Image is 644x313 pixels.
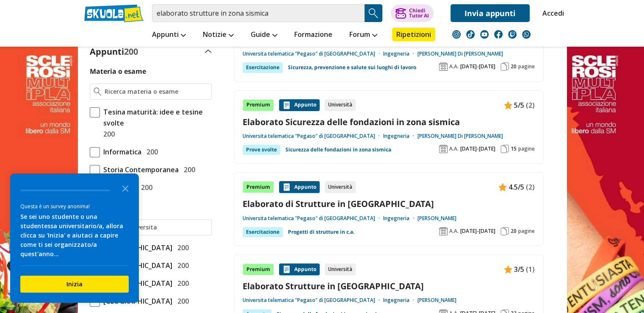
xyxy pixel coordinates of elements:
[511,63,517,70] span: 20
[325,181,356,193] div: Università
[288,62,416,73] a: Sicurezza, prevenzione e salute sui luoghi di lavoro
[105,223,207,232] input: Ricerca universita
[518,228,535,235] span: pagine
[417,215,456,222] a: [PERSON_NAME]
[439,62,448,71] img: Anno accademico
[449,228,459,235] span: A.A.
[243,280,535,292] a: Elaborato Strutture in [GEOGRAPHIC_DATA]
[383,297,417,304] a: Ingegneria
[518,145,535,152] span: pagine
[417,297,456,304] a: [PERSON_NAME]
[138,182,152,193] span: 200
[460,63,495,70] span: [DATE]-[DATE]
[282,101,291,109] img: Appunti contenuto
[282,265,291,274] img: Appunti contenuto
[494,30,503,39] img: facebook
[94,87,102,96] img: Ricerca materia o esame
[174,242,189,253] span: 200
[20,212,129,259] div: Se sei uno studente o una studentessa universitario/a, allora clicca su 'Inizia' e aiutaci a capi...
[10,173,139,303] div: Survey
[480,30,489,39] img: youtube
[279,99,320,111] div: Appunto
[243,145,280,155] div: Prove svolte
[504,265,512,274] img: Appunti contenuto
[174,260,189,271] span: 200
[367,7,380,20] img: Cerca appunti, riassunti o versioni
[500,145,509,153] img: Pagine
[526,182,535,193] span: (2)
[526,264,535,275] span: (1)
[279,181,320,193] div: Appunto
[292,28,334,43] a: Formazione
[282,183,291,191] img: Appunti contenuto
[285,145,391,155] a: Sicurezza delle fondazioni in zona sismica
[542,4,560,22] a: Accedi
[500,62,509,71] img: Pagine
[439,227,448,235] img: Anno accademico
[174,296,189,307] span: 200
[498,183,507,191] img: Appunti contenuto
[243,181,274,193] div: Premium
[325,263,356,275] div: Università
[100,106,212,129] span: Tesina maturità: idee e tesine svolte
[325,99,356,111] div: Università
[449,145,459,152] span: A.A.
[508,30,517,39] img: twitch
[409,8,428,18] div: Chiedi Tutor AI
[509,182,524,193] span: 4.5/5
[466,30,475,39] img: tiktok
[511,228,517,235] span: 20
[392,28,435,41] a: Ripetizioni
[383,133,417,140] a: Ingegneria
[100,146,141,157] span: Informatica
[347,28,379,43] a: Forum
[288,227,354,237] a: Progetti di strutture in c.a.
[105,87,207,96] input: Ricerca materia o esame
[511,145,517,152] span: 15
[201,28,236,43] a: Notizie
[249,28,279,43] a: Guide
[460,145,495,152] span: [DATE]-[DATE]
[500,227,509,235] img: Pagine
[504,101,512,109] img: Appunti contenuto
[417,133,503,140] a: [PERSON_NAME] Di [PERSON_NAME]
[243,50,383,57] a: Universita telematica "Pegaso" di [GEOGRAPHIC_DATA]
[243,227,283,237] div: Esercitazione
[383,215,417,222] a: Ingegneria
[526,100,535,111] span: (2)
[90,46,138,57] label: Appunti
[243,62,283,73] div: Esercitazione
[383,50,417,57] a: Ingegneria
[124,46,138,57] span: 200
[90,67,146,76] label: Materia o esame
[522,30,531,39] img: WhatsApp
[451,4,530,22] a: Invia appunti
[365,4,382,22] button: Search Button
[460,228,495,235] span: [DATE]-[DATE]
[150,28,188,43] a: Appunti
[243,99,274,111] div: Premium
[243,297,383,304] a: Universita telematica "Pegaso" di [GEOGRAPHIC_DATA]
[180,164,195,175] span: 200
[243,263,274,275] div: Premium
[243,215,383,222] a: Universita telematica "Pegaso" di [GEOGRAPHIC_DATA]
[452,30,461,39] img: instagram
[417,50,503,57] a: [PERSON_NAME] Di [PERSON_NAME]
[391,4,434,22] button: ChiediTutor AI
[514,100,524,111] span: 5/5
[143,146,158,157] span: 200
[449,63,459,70] span: A.A.
[205,50,212,53] img: Apri e chiudi sezione
[117,179,134,196] button: Close the survey
[100,129,115,140] span: 200
[243,116,535,128] a: Elaborato Sicurezza delle fondazioni in zona sismica
[243,133,383,140] a: Universita telematica "Pegaso" di [GEOGRAPHIC_DATA]
[100,164,179,175] span: Storia Contemporanea
[514,264,524,275] span: 3/5
[279,263,320,275] div: Appunto
[439,145,448,153] img: Anno accademico
[518,63,535,70] span: pagine
[174,278,189,289] span: 200
[20,276,129,293] button: Inizia
[20,202,129,210] div: Questa è un survey anonima!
